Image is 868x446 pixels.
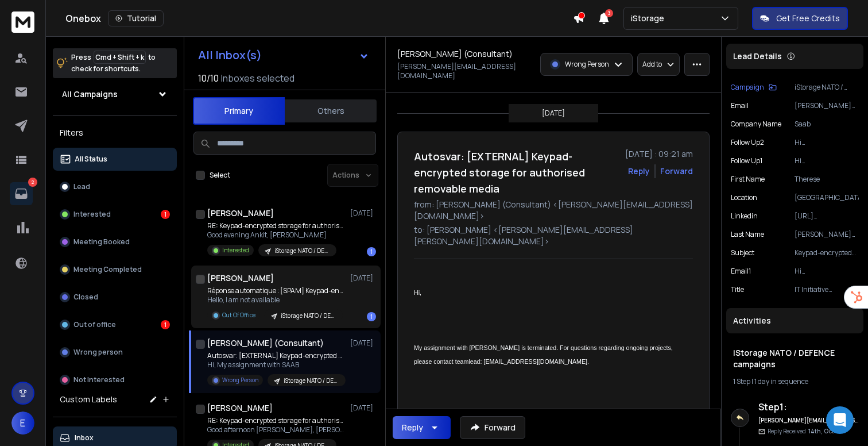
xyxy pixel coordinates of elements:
[75,155,107,164] p: All Status
[350,339,376,348] p: [DATE]
[73,237,130,247] p: Meeting Booked
[733,377,857,386] div: |
[189,44,378,67] button: All Inbox(s)
[53,203,177,226] button: Interested1
[826,406,854,434] div: Open Intercom Messenger
[71,52,156,75] p: Press to check for shortcuts.
[795,156,859,166] p: Hi [PERSON_NAME], If you'd like more detail, I can share a short note on models, capacities and a...
[11,412,34,435] button: E
[207,207,274,219] h1: [PERSON_NAME]
[53,368,177,391] button: Not Interested
[393,416,451,439] button: Reply
[53,341,177,364] button: Wrong person
[350,274,376,283] p: [DATE]
[53,148,177,171] button: All Status
[731,193,757,202] p: location
[53,83,177,106] button: All Campaigns
[350,403,376,413] p: [DATE]
[198,49,262,61] h1: All Inbox(s)
[108,10,164,26] button: Tutorial
[53,258,177,281] button: Meeting Completed
[207,221,345,230] p: RE: Keypad-encrypted storage for authorised
[795,101,859,110] p: [PERSON_NAME][EMAIL_ADDRESS][DOMAIN_NAME]
[65,10,573,26] div: Onebox
[198,71,219,85] span: 10 / 10
[397,48,513,60] h1: [PERSON_NAME] (Consultant)
[776,13,840,24] p: Get Free Credits
[207,360,345,370] p: Hi, My assignment with SAAB
[726,308,863,333] div: Activities
[350,209,376,218] p: [DATE]
[625,148,693,160] p: [DATE] : 09:21 am
[631,13,669,24] p: iStorage
[795,83,859,92] p: iStorage NATO / DEFENCE campaigns
[754,376,808,386] span: 1 day in sequence
[94,51,146,64] span: Cmd + Shift + k
[731,83,764,92] p: Campaign
[795,212,859,221] p: [URL][DOMAIN_NAME][PERSON_NAME]
[53,313,177,336] button: Out of office1
[414,344,675,365] span: My assignment with [PERSON_NAME] is terminated. For questions regarding ongoing projects, please ...
[795,230,859,239] p: [PERSON_NAME] Mahe
[795,193,859,202] p: [GEOGRAPHIC_DATA]
[281,312,336,320] p: iStorage NATO / DEFENCE campaigns
[808,427,834,435] span: 14th, Oct
[222,311,255,320] p: Out Of Office
[795,138,859,147] p: Hi [PERSON_NAME], No problem if now isn't the right time. Would you prefer I send the spec pack f...
[207,295,345,305] p: Hello, I am not available
[731,83,777,92] button: Campaign
[733,347,857,370] h1: iStorage NATO / DEFENCE campaigns
[733,51,782,62] p: Lead Details
[53,286,177,309] button: Closed
[73,320,116,329] p: Out of office
[207,425,345,435] p: Good afternoon [PERSON_NAME], [PERSON_NAME]
[397,62,533,80] p: [PERSON_NAME][EMAIL_ADDRESS][DOMAIN_NAME]
[161,320,170,329] div: 1
[75,433,94,443] p: Inbox
[73,265,142,274] p: Meeting Completed
[285,98,377,124] button: Others
[207,351,345,360] p: Autosvar: [EXTERNAL] Keypad-encrypted storage for
[73,210,111,219] p: Interested
[207,416,345,425] p: RE: Keypad-encrypted storage for authorised
[367,312,376,321] div: 1
[207,286,345,295] p: Réponse automatique : [SPAM] Keypad-encrypted storage
[193,97,285,125] button: Primary
[731,138,764,147] p: Follow Up2
[60,394,117,405] h3: Custom Labels
[28,178,37,187] p: 2
[73,348,123,357] p: Wrong person
[73,182,90,191] p: Lead
[660,166,693,177] div: Forward
[414,199,693,222] p: from: [PERSON_NAME] (Consultant) <[PERSON_NAME][EMAIL_ADDRESS][DOMAIN_NAME]>
[795,175,859,184] p: Therese
[222,376,258,385] p: Wrong Person
[207,230,345,240] p: Good evening Ankit, [PERSON_NAME]
[731,285,744,294] p: title
[53,125,177,141] h3: Filters
[795,120,859,129] p: Saab
[207,337,324,349] h1: [PERSON_NAME] (Consultant)
[284,376,339,385] p: iStorage NATO / DEFENCE campaigns
[731,230,764,239] p: Last Name
[628,166,650,177] button: Reply
[731,156,762,166] p: Follow Up1
[795,248,859,257] p: Keypad-encrypted storage for authorised removable media
[565,60,609,69] p: Wrong Person
[758,416,859,425] h6: [PERSON_NAME][EMAIL_ADDRESS][PERSON_NAME][DOMAIN_NAME]
[73,375,125,385] p: Not Interested
[731,175,765,184] p: First Name
[210,171,230,180] label: Select
[733,376,750,386] span: 1 Step
[731,120,781,129] p: Company Name
[758,400,859,414] h6: Step 1 :
[414,289,421,296] span: Hi,
[53,175,177,198] button: Lead
[795,267,859,276] p: Hi [PERSON_NAME], I hope you are well. We've worked with NATO agencies and defence contractors on...
[222,246,249,255] p: Interested
[274,247,330,255] p: iStorage NATO / DEFENCE campaigns
[207,402,273,414] h1: [PERSON_NAME]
